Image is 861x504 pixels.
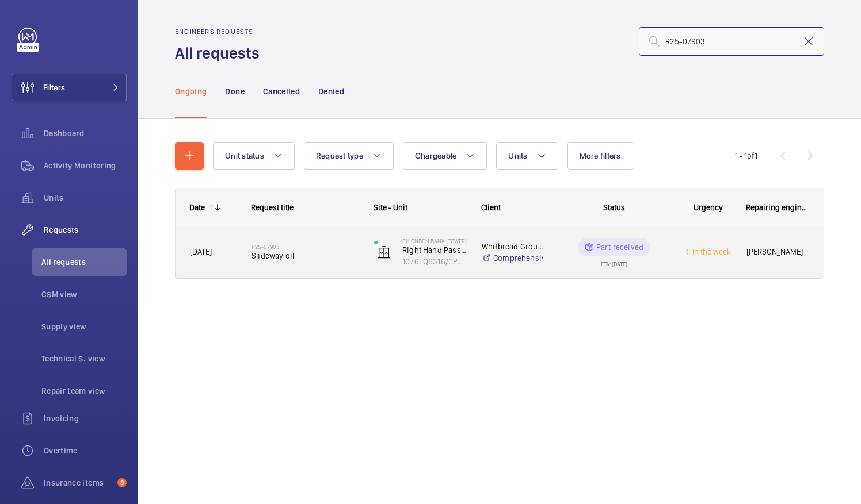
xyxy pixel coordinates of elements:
[44,445,127,456] span: Overtime
[318,86,344,97] p: Denied
[601,256,627,267] div: ETA: [DATE]
[41,353,127,364] span: Technical S. view
[694,203,723,212] span: Urgency
[402,244,467,256] p: Right Hand Passenger Lift No 2
[403,142,487,170] button: Chargeable
[44,192,127,203] span: Units
[746,203,810,212] span: Repairing engineer
[316,151,363,160] span: Request type
[12,74,127,101] button: Filters
[481,203,501,212] span: Client
[190,247,212,256] span: [DATE]
[175,43,266,64] h1: All requests
[41,385,127,397] span: Repair team view
[596,241,643,253] p: Part received
[44,160,127,171] span: Activity Monitoring
[746,245,810,259] span: [PERSON_NAME]
[639,27,824,56] input: Search by request number or quote number
[377,245,391,259] img: elevator.svg
[263,86,300,97] p: Cancelled
[41,256,127,268] span: All requests
[402,237,467,244] p: PI London Bank (Tower)
[690,247,731,256] span: In the week
[213,142,295,170] button: Unit status
[175,86,207,97] p: Ongoing
[374,203,407,212] span: Site - Unit
[304,142,394,170] button: Request type
[44,128,127,139] span: Dashboard
[482,252,543,264] a: Comprehensive
[189,203,205,212] div: Date
[252,243,359,250] h2: R25-07903
[41,321,127,332] span: Supply view
[580,151,621,160] span: More filters
[402,256,467,267] p: 1076EQ6316/CP70964
[415,151,457,160] span: Chargeable
[175,28,266,36] h2: Engineers requests
[603,203,625,212] span: Status
[44,413,127,424] span: Invoicing
[735,152,757,160] span: 1 - 1 1
[225,151,264,160] span: Unit status
[508,151,527,160] span: Units
[482,241,543,252] p: Whitbread Group PLC
[117,478,127,487] span: 9
[252,250,359,261] span: Slideway oil
[44,224,127,236] span: Requests
[225,86,244,97] p: Done
[44,477,113,488] span: Insurance items
[251,203,294,212] span: Request title
[747,151,755,160] span: of
[567,142,633,170] button: More filters
[41,288,127,300] span: CSM view
[43,82,65,93] span: Filters
[496,142,558,170] button: Units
